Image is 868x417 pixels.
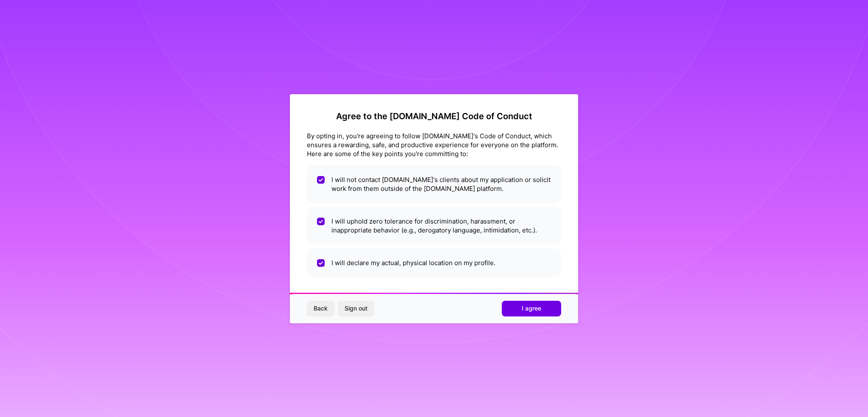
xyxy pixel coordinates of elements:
h2: Agree to the [DOMAIN_NAME] Code of Conduct [307,111,561,121]
button: Sign out [338,301,374,316]
li: I will not contact [DOMAIN_NAME]'s clients about my application or solicit work from them outside... [307,165,561,203]
span: I agree [522,304,541,313]
button: Back [307,301,334,316]
div: By opting in, you're agreeing to follow [DOMAIN_NAME]'s Code of Conduct, which ensures a rewardin... [307,132,561,158]
span: Back [314,304,328,313]
li: I will uphold zero tolerance for discrimination, harassment, or inappropriate behavior (e.g., der... [307,207,561,245]
button: I agree [502,301,561,316]
li: I will declare my actual, physical location on my profile. [307,248,561,277]
span: Sign out [345,304,367,313]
